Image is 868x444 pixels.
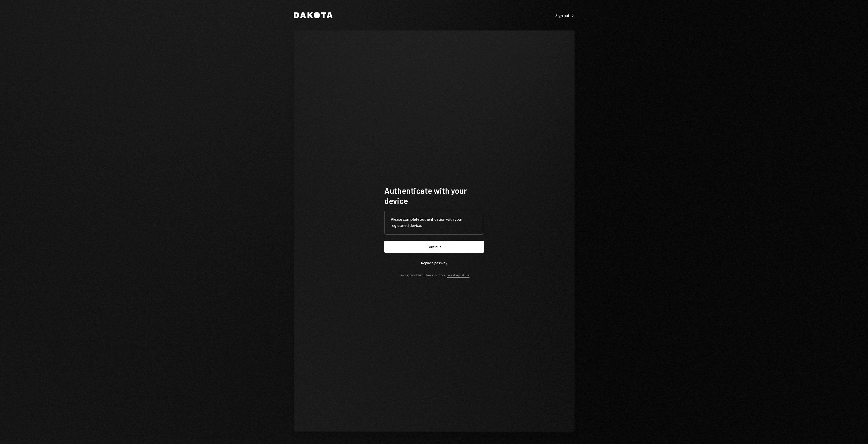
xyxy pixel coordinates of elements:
[384,241,484,253] button: Continue
[384,257,484,269] button: Replace passkey
[398,273,470,277] div: Having trouble? Check out our .
[555,13,575,18] div: Sign out
[391,216,478,228] div: Please complete authentication with your registered device.
[447,273,469,278] a: passkey FAQs
[384,185,484,206] h1: Authenticate with your device
[555,12,575,18] a: Sign out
